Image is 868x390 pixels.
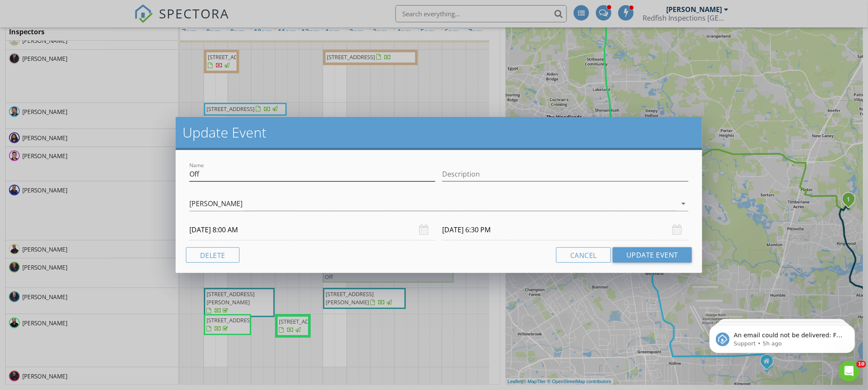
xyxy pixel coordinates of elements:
[613,247,692,263] button: Update Event
[442,219,688,240] input: Select date
[186,247,239,263] button: Delete
[183,124,695,141] h2: Update Event
[189,200,242,207] div: [PERSON_NAME]
[556,247,611,263] button: Cancel
[839,361,859,381] iframe: Intercom live chat
[856,361,866,368] span: 10
[678,198,688,209] i: arrow_drop_down
[189,219,436,240] input: Select date
[697,307,868,367] iframe: Intercom notifications message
